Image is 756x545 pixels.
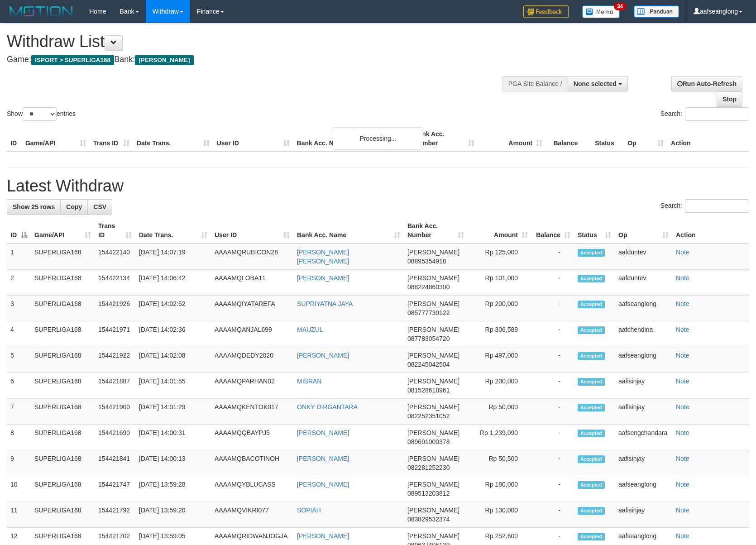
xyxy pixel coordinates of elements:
[7,502,31,528] td: 11
[615,296,672,321] td: aafseanglong
[7,373,31,399] td: 6
[531,244,574,270] td: -
[90,126,133,152] th: Trans ID
[7,126,22,152] th: ID
[7,55,495,64] h4: Game: Bank:
[7,450,31,476] td: 9
[615,450,672,476] td: aafisinjay
[407,403,459,411] span: [PERSON_NAME]
[407,249,459,256] span: [PERSON_NAME]
[676,532,689,540] a: Note
[531,425,574,450] td: -
[211,218,293,244] th: User ID: activate to sort column ascending
[531,218,574,244] th: Balance: activate to sort column ascending
[578,533,605,540] span: Accepted
[676,429,689,436] a: Note
[578,404,605,411] span: Accepted
[523,5,569,18] img: Feedback.jpg
[578,455,605,463] span: Accepted
[7,107,76,121] label: Show entries
[468,425,531,450] td: Rp 1,239,090
[135,321,211,347] td: [DATE] 14:02:36
[404,218,468,244] th: Bank Acc. Number: activate to sort column ascending
[297,326,323,333] a: MAUZUL
[531,296,574,321] td: -
[297,249,349,265] a: [PERSON_NAME] [PERSON_NAME]
[7,425,31,450] td: 8
[478,126,546,152] th: Amount
[614,2,626,10] span: 34
[671,76,742,91] a: Run Auto-Refresh
[66,203,82,210] span: Copy
[468,321,531,347] td: Rp 306,589
[615,476,672,502] td: aafseanglong
[468,244,531,270] td: Rp 125,000
[133,126,213,152] th: Date Trans.
[333,127,423,150] div: Processing...
[93,203,106,210] span: CSV
[211,399,293,425] td: AAAAMQKENTOK017
[7,218,31,244] th: ID: activate to sort column descending
[615,321,672,347] td: aafchendina
[407,438,450,445] span: Copy 089691000378 to clipboard
[135,476,211,502] td: [DATE] 13:59:28
[407,387,450,394] span: Copy 081528618961 to clipboard
[660,199,749,213] label: Search:
[95,244,135,270] td: 154422140
[297,532,349,540] a: [PERSON_NAME]
[531,347,574,373] td: -
[95,347,135,373] td: 154421922
[95,296,135,321] td: 154421926
[211,425,293,450] td: AAAAMQQBAYPJ5
[7,321,31,347] td: 4
[407,378,459,385] span: [PERSON_NAME]
[211,450,293,476] td: AAAAMQBACOTINOH
[615,218,672,244] th: Op: activate to sort column ascending
[31,244,95,270] td: SUPERLIGA168
[578,507,605,515] span: Accepted
[407,283,450,291] span: Copy 088224860300 to clipboard
[135,399,211,425] td: [DATE] 14:01:29
[211,244,293,270] td: AAAAMQRUBICON28
[676,274,689,282] a: Note
[676,507,689,514] a: Note
[135,296,211,321] td: [DATE] 14:02:52
[297,455,349,462] a: [PERSON_NAME]
[135,425,211,450] td: [DATE] 14:00:31
[95,321,135,347] td: 154421971
[578,430,605,437] span: Accepted
[578,301,605,308] span: Accepted
[582,5,620,18] img: Button%20Memo.svg
[95,218,135,244] th: Trans ID: activate to sort column ascending
[624,126,667,152] th: Op
[672,218,749,244] th: Action
[578,481,605,489] span: Accepted
[297,300,353,307] a: SUPRIYATNA JAYA
[293,218,404,244] th: Bank Acc. Name: activate to sort column ascending
[546,126,591,152] th: Balance
[7,270,31,296] td: 2
[531,270,574,296] td: -
[407,335,450,342] span: Copy 087783054720 to clipboard
[676,249,689,256] a: Note
[7,244,31,270] td: 1
[213,126,293,152] th: User ID
[31,450,95,476] td: SUPERLIGA168
[135,218,211,244] th: Date Trans.: activate to sort column ascending
[135,373,211,399] td: [DATE] 14:01:55
[95,502,135,528] td: 154421792
[568,76,628,91] button: None selected
[615,399,672,425] td: aafisinjay
[407,309,450,316] span: Copy 085777730122 to clipboard
[407,481,459,488] span: [PERSON_NAME]
[31,399,95,425] td: SUPERLIGA168
[31,218,95,244] th: Game/API: activate to sort column ascending
[407,361,450,368] span: Copy 082245042504 to clipboard
[468,347,531,373] td: Rp 497,000
[95,425,135,450] td: 154421690
[410,126,478,152] th: Bank Acc. Number
[95,373,135,399] td: 154421887
[685,199,749,213] input: Search:
[468,399,531,425] td: Rp 50,000
[660,107,749,121] label: Search:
